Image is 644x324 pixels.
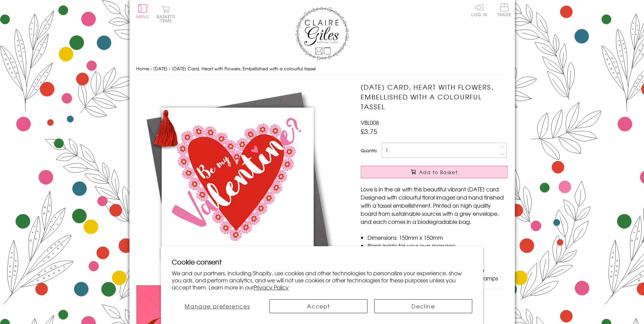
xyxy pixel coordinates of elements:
[157,5,175,23] button: Basket0 items
[471,3,487,17] a: Log In
[136,4,149,19] button: Menu
[160,14,175,24] span: 0 items
[361,166,508,178] button: Add to Basket
[153,65,168,72] a: [DATE]
[361,82,508,111] h1: [DATE] Card, Heart with Flowers, Embellished with a colourful tassel
[172,299,263,313] button: Manage preferences
[269,299,367,313] button: Accept
[367,233,508,241] li: Dimensions: 150mm x 150mm
[172,270,472,291] p: We and our partners, including Shopify, use cookies and other technologies to personalize your ex...
[150,65,152,72] span: ›
[374,299,472,313] button: Decline
[361,118,379,126] span: VBL008
[295,7,349,60] img: Claire Giles Greetings Cards
[367,241,508,250] li: Blank inside for your own message
[497,3,511,17] span: Trade
[254,283,289,291] a: Privacy Policy
[172,65,316,72] span: [DATE] Card, Heart with Flowers, Embellished with a colourful tassel
[185,302,250,310] span: Manage preferences
[169,65,170,72] span: ›
[172,257,472,267] h2: Cookie consent
[497,3,511,18] a: Trade
[136,62,508,76] nav: breadcrumbs
[136,14,149,20] span: Menu
[136,65,149,72] a: Home
[361,126,377,136] span: £3.75
[419,169,458,176] span: Add to Basket
[136,82,339,285] img: Valentine's Day Card, Heart with Flowers, Embellished with a colourful tassel
[361,185,508,226] p: Love is in the air with this beautiful vibrant [DATE] card. Designed with colourful floral images...
[361,147,377,154] label: Quantity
